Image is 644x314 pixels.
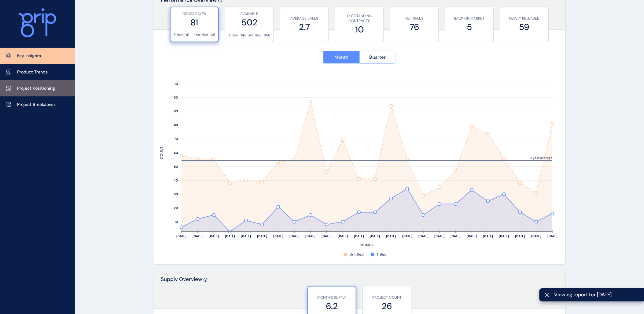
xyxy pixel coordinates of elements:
text: [DATE] [386,234,396,238]
text: 2 year average [531,156,553,160]
p: Product Trends [17,69,48,75]
p: NEWLY RELEASED [503,16,546,21]
text: [DATE] [322,234,332,238]
text: [DATE] [257,234,267,238]
p: Untitled [194,32,208,38]
text: [DATE] [451,234,461,238]
text: [DATE] [435,234,445,238]
text: [DATE] [338,234,348,238]
label: 2.7 [283,21,326,33]
span: Viewing report for [DATE] [554,291,639,298]
text: [DATE] [483,234,493,238]
text: [DATE] [177,234,187,238]
p: GROSS SALES [174,11,215,17]
p: Untitled [248,33,262,38]
p: MONTH'S SUPPLY [311,295,353,301]
button: Quarter [359,51,396,64]
text: [DATE] [209,234,219,238]
p: OUTSTANDING CONTRACTS [338,13,381,24]
text: 100 [172,96,178,100]
text: 80 [174,123,178,127]
p: 16 [186,32,190,38]
p: 146 [241,33,247,38]
text: [DATE] [225,234,235,238]
text: [DATE] [547,234,558,238]
p: 356 [264,33,270,38]
text: [DATE] [467,234,477,238]
p: AVERAGE SALES [283,16,326,21]
label: 26 [366,301,408,312]
label: 502 [228,17,270,28]
p: Project Breakdown [17,102,55,108]
p: Titled [228,33,238,38]
button: Month [323,51,359,64]
text: [DATE] [499,234,509,238]
label: 81 [174,17,215,28]
p: Project Positioning [17,85,55,92]
p: BACK ON MARKET [448,16,491,21]
text: 50 [174,165,178,169]
text: [DATE] [306,234,316,238]
text: [DATE] [241,234,251,238]
p: 65 [211,32,215,38]
span: Quarter [369,54,386,60]
text: 10 [175,220,178,224]
text: [DATE] [289,234,300,238]
p: Supply Overview [161,276,202,309]
text: 110 [173,82,178,86]
text: COUNT [159,147,164,159]
p: Key Insights [17,53,41,59]
label: 76 [393,21,436,33]
label: 59 [503,21,546,33]
p: Titled [174,32,184,38]
p: PROJECT COUNT [366,295,408,301]
label: 5 [448,21,491,33]
text: 90 [174,110,178,114]
p: AVAILABLE [228,11,270,17]
text: [DATE] [370,234,380,238]
p: NET SALES [393,16,436,21]
text: [DATE] [193,234,203,238]
label: 6.2 [311,301,353,312]
text: 20 [174,206,178,210]
text: 60 [174,151,178,155]
text: 40 [174,179,178,183]
text: [DATE] [354,234,364,238]
span: Month [334,54,348,60]
text: 70 [174,137,178,141]
text: [DATE] [418,234,429,238]
text: [DATE] [515,234,525,238]
text: [DATE] [402,234,412,238]
text: 30 [174,193,178,196]
text: [DATE] [532,234,542,238]
text: MONTH [361,243,374,248]
label: 10 [338,24,381,36]
text: [DATE] [273,234,283,238]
